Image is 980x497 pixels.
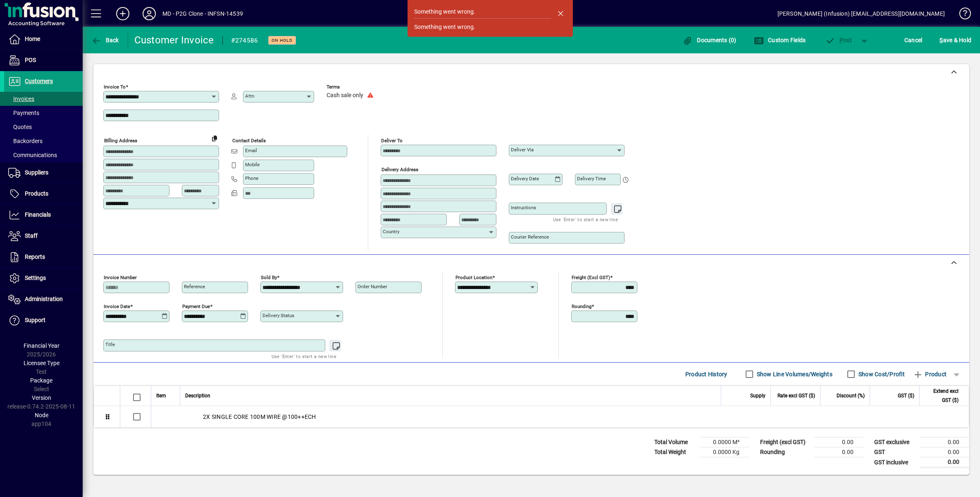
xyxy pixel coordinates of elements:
a: POS [4,50,83,71]
span: Package [30,377,52,384]
a: Support [4,310,83,331]
a: Settings [4,268,83,289]
a: Reports [4,247,83,268]
span: GST ($) [898,391,914,400]
mat-label: Attn [245,93,254,99]
mat-hint: Use 'Enter' to start a new line [272,351,336,361]
span: Communications [8,152,57,158]
div: [PERSON_NAME] (Infusion) [EMAIL_ADDRESS][DOMAIN_NAME] [777,7,945,20]
mat-hint: Use 'Enter' to start a new line [553,215,618,224]
a: Home [4,29,83,50]
span: Administration [25,296,63,302]
mat-label: Instructions [511,205,536,210]
td: Total Volume [650,437,700,447]
button: Custom Fields [752,33,808,48]
td: 0.00 [920,437,969,447]
span: Discount (%) [837,391,865,400]
td: Rounding [756,447,814,457]
mat-label: Phone [245,175,258,181]
span: ost [825,37,852,43]
button: Cancel [902,33,925,48]
a: Financials [4,205,83,225]
span: On hold [272,38,293,43]
td: Total Weight [650,447,700,457]
span: Reports [25,253,45,260]
mat-label: Country [383,229,399,234]
span: Suppliers [25,169,48,176]
span: Description [185,391,210,400]
mat-label: Deliver via [511,147,534,153]
a: Administration [4,289,83,310]
span: Rate excl GST ($) [777,391,815,400]
div: MD - P2G Clone - INFSN-14539 [162,7,243,20]
button: Back [89,33,121,48]
span: Settings [25,275,46,281]
span: Item [156,391,166,400]
span: P [839,37,843,43]
span: Custom Fields [754,37,806,43]
button: Product History [682,367,731,382]
span: Licensee Type [24,360,60,366]
mat-label: Courier Reference [511,234,549,240]
mat-label: Sold by [261,275,277,280]
span: POS [25,57,36,63]
span: Backorders [8,138,43,144]
span: S [939,37,943,43]
button: Copy to Delivery address [208,131,221,145]
span: Supply [750,391,765,400]
span: Documents (0) [683,37,737,43]
div: 2X SINGLE CORE 100M WIRE @100++ECH [151,406,969,428]
a: Backorders [4,134,83,148]
span: Quotes [8,124,32,130]
a: Invoices [4,92,83,106]
div: #274586 [231,34,258,47]
button: Profile [136,6,162,21]
mat-label: Invoice number [104,275,137,280]
mat-label: Reference [184,284,205,289]
span: Version [32,394,51,401]
span: Node [35,412,48,418]
mat-label: Title [105,342,115,347]
mat-label: Payment due [182,303,210,309]
span: Support [25,317,45,323]
mat-label: Invoice date [104,303,130,309]
a: Knowledge Base [953,2,970,29]
td: 0.00 [814,447,863,457]
span: ave & Hold [939,33,971,47]
a: Products [4,184,83,204]
button: Post [821,33,856,48]
span: Terms [327,84,376,90]
span: Financials [25,211,51,218]
a: Staff [4,226,83,246]
mat-label: Delivery date [511,176,539,182]
button: Product [909,367,951,382]
mat-label: Freight (excl GST) [572,275,610,280]
td: 0.00 [920,447,969,457]
mat-label: Product location [455,275,492,280]
a: Payments [4,106,83,120]
button: Add [110,6,136,21]
span: Extend excl GST ($) [925,387,959,405]
span: Cancel [904,33,923,47]
td: 0.0000 Kg [700,447,749,457]
label: Show Cost/Profit [857,370,905,378]
span: Home [25,36,40,42]
td: GST exclusive [870,437,920,447]
span: Product [913,368,947,381]
app-page-header-button: Back [83,33,128,48]
a: Quotes [4,120,83,134]
button: Save & Hold [937,33,973,48]
mat-label: Delivery time [577,176,606,182]
div: Customer Invoice [134,33,214,47]
span: Product History [685,368,727,381]
td: Freight (excl GST) [756,437,814,447]
span: Back [91,37,119,43]
mat-label: Invoice To [104,84,126,90]
td: GST inclusive [870,457,920,468]
span: Staff [25,232,38,239]
span: Payments [8,110,39,116]
mat-label: Mobile [245,162,260,167]
td: 0.0000 M³ [700,437,749,447]
a: Communications [4,148,83,162]
mat-label: Delivery status [262,313,294,318]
